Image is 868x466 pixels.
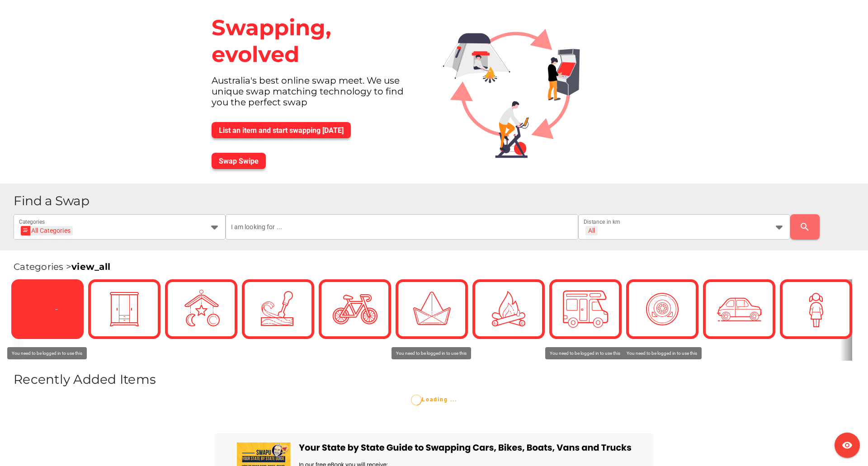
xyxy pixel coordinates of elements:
button: Swap Swipe [212,153,266,169]
div: All Categories [24,226,71,235]
h1: Find a Swap [14,194,861,207]
input: I am looking for ... [231,214,573,240]
button: List an item and start swapping [DATE] [212,122,351,138]
div: Australia's best online swap meet. We use unique swap matching technology to find you the perfect... [204,75,429,115]
i: visibility [842,440,853,451]
span: Categories > [14,261,110,272]
div: Swapping, evolved [204,7,429,75]
span: List an item and start swapping [DATE] [219,126,344,135]
span: Recently Added Items [14,372,156,387]
span: Swap Swipe [219,157,259,165]
div: All [588,226,595,235]
span: Loading ... [411,396,457,403]
a: view_all [71,261,110,272]
i: search [799,221,810,232]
